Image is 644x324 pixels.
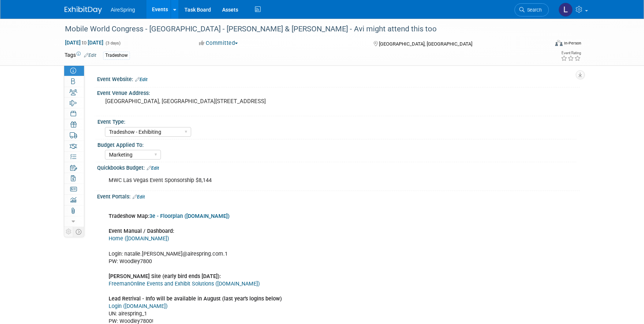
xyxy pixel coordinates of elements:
[65,6,102,14] img: ExhibitDay
[109,213,230,219] b: Tradeshow Map:
[64,227,73,237] td: Personalize Event Tab Strip
[525,7,542,13] span: Search
[109,281,260,287] a: FreemanOnline Events and Exhibit Solutions ([DOMAIN_NAME])
[149,213,230,219] a: 3e - Floorplan ([DOMAIN_NAME])
[135,77,147,82] a: Edit
[105,41,121,46] span: (3 days)
[81,40,88,46] span: to
[84,53,96,58] a: Edit
[65,51,96,60] td: Tags
[103,173,488,188] div: MWC Las Vegas Event Sponsorship $8,144
[514,3,549,16] a: Search
[505,39,582,50] div: Event Format
[109,273,221,280] b: [PERSON_NAME] Site (early bird ends [DATE]):
[379,41,472,47] span: [GEOGRAPHIC_DATA], [GEOGRAPHIC_DATA]
[97,191,580,201] div: Event Portals:
[97,74,580,83] div: Event Website:
[109,303,168,309] a: Login ([DOMAIN_NAME])
[196,39,241,47] button: Committed
[555,40,563,46] img: Format-Inperson.png
[103,52,130,59] div: Tradeshow
[62,22,538,36] div: Mobile World Congress - [GEOGRAPHIC_DATA] - [PERSON_NAME] & [PERSON_NAME] - Avi might attend this...
[133,194,145,200] a: Edit
[109,296,282,302] b: Lead Retrival - Info will be available in August (last year's logins below)
[97,116,576,126] div: Event Type:
[97,162,580,172] div: Quickbooks Budget:
[105,98,290,105] pre: [GEOGRAPHIC_DATA], [GEOGRAPHIC_DATA][STREET_ADDRESS]
[111,7,135,13] span: AireSpring
[559,3,573,17] img: Lisa Chow
[561,51,581,55] div: Event Rating
[109,235,169,242] a: Home ([DOMAIN_NAME])
[65,39,104,46] span: [DATE] [DATE]
[109,228,174,234] b: Event Manual / Dashboard:
[147,166,159,171] a: Edit
[97,139,576,149] div: Budget Applied To:
[564,40,581,46] div: In-Person
[73,227,84,237] td: Toggle Event Tabs
[97,87,580,97] div: Event Venue Address:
